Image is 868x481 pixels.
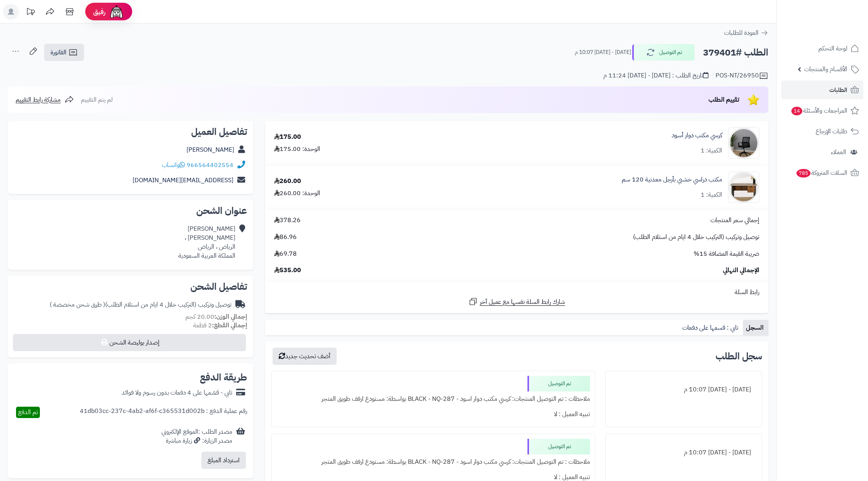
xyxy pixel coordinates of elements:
[50,300,231,309] div: توصيل وتركيب (التركيب خلال 4 ايام من استلام الطلب)
[781,163,863,182] a: السلات المتروكة785
[575,48,631,56] small: [DATE] - [DATE] 10:07 م
[276,454,590,470] div: ملاحظات : تم التوصيل المنتجات: كرسي مكتب دوار اسود - BLACK - NQ-287 بواسطة: مستودع ارفف طويق المتجر
[610,382,757,397] div: [DATE] - [DATE] 10:07 م
[831,147,846,158] span: العملاء
[187,145,234,154] a: [PERSON_NAME]
[274,145,320,154] div: الوحدة: 175.00
[14,206,247,215] h2: عنوان الشحن
[829,84,847,95] span: الطلبات
[527,439,590,454] div: تم التوصيل
[16,95,74,104] a: مشاركة رابط التقييم
[781,81,863,99] a: الطلبات
[133,176,233,185] a: [EMAIL_ADDRESS][DOMAIN_NAME]
[728,127,759,159] img: 1753945823-1-90x90.jpg
[268,288,765,297] div: رابط السلة
[122,388,232,397] div: تابي - قسّمها على 4 دفعات بدون رسوم ولا فوائد
[818,43,847,54] span: لوحة التحكم
[791,107,802,115] span: 14
[603,71,708,80] div: تاريخ الطلب : [DATE] - [DATE] 11:24 م
[716,352,762,361] h3: سجل الطلب
[161,427,232,445] div: مصدر الطلب :الموقع الإلكتروني
[622,175,722,184] a: مكتب دراسي خشبي بأرجل معدنية 120 سم
[276,391,590,407] div: ملاحظات : تم التوصيل المنتجات: كرسي مكتب دوار اسود - BLACK - NQ-287 بواسطة: مستودع ارفف طويق المتجر
[724,28,768,38] a: العودة للطلبات
[193,321,247,330] small: 2 قطعة
[200,373,247,382] h2: طريقة الدفع
[710,216,759,225] span: إجمالي سعر المنتجات
[212,321,247,330] strong: إجمالي القطع:
[109,4,124,20] img: ai-face.png
[791,105,847,116] span: المراجعات والأسئلة
[610,445,757,460] div: [DATE] - [DATE] 10:07 م
[214,312,247,321] strong: إجمالي الوزن:
[274,216,301,225] span: 378.26
[527,376,590,391] div: تم التوصيل
[781,143,863,162] a: العملاء
[701,190,722,199] div: الكمية: 1
[50,300,105,309] span: ( طرق شحن مخصصة )
[185,312,247,321] small: 20.00 كجم
[274,177,301,186] div: 260.00
[672,131,722,140] a: كرسي مكتب دوار أسود
[80,407,247,418] div: رقم عملية الدفع : 41db03cc-237c-4ab2-af6f-c365531d002b
[815,21,861,38] img: logo-2.png
[50,48,66,57] span: الفاتورة
[274,233,297,242] span: 86.96
[21,4,40,22] a: تحديثات المنصة
[708,95,739,104] span: تقييم الطلب
[679,320,743,336] a: تابي : قسمها على دفعات
[724,28,759,38] span: العودة للطلبات
[723,266,759,275] span: الإجمالي النهائي
[18,407,38,417] span: تم الدفع
[178,224,235,260] div: [PERSON_NAME] [PERSON_NAME] ، الرياض ، الرياض المملكة العربية السعودية
[187,160,233,170] a: 966564402554
[796,169,811,178] span: 785
[632,44,695,61] button: تم التوصيل
[694,249,759,258] span: ضريبة القيمة المضافة 15%
[93,7,106,16] span: رفيق
[13,334,246,351] button: إصدار بوليصة الشحن
[480,298,565,307] span: شارك رابط السلة نفسها مع عميل آخر
[274,249,297,258] span: 69.78
[804,64,847,75] span: الأقسام والمنتجات
[743,320,768,336] a: السجل
[633,233,759,242] span: توصيل وتركيب (التركيب خلال 4 ايام من استلام الطلب)
[81,95,113,104] span: لم يتم التقييم
[274,133,301,142] div: 175.00
[468,297,565,307] a: شارك رابط السلة نفسها مع عميل آخر
[796,167,847,178] span: السلات المتروكة
[701,146,722,155] div: الكمية: 1
[14,127,247,136] h2: تفاصيل العميل
[703,45,768,61] h2: الطلب #379401
[44,44,84,61] a: الفاتورة
[274,189,320,198] div: الوحدة: 260.00
[273,348,337,365] button: أضف تحديث جديد
[161,436,232,445] div: مصدر الزيارة: زيارة مباشرة
[816,126,847,137] span: طلبات الإرجاع
[781,122,863,141] a: طلبات الإرجاع
[716,71,768,81] div: POS-NT/26950
[781,101,863,120] a: المراجعات والأسئلة14
[14,282,247,291] h2: تفاصيل الشحن
[16,95,61,104] span: مشاركة رابط التقييم
[728,172,759,203] img: 1757748551-1-90x90.jpg
[276,407,590,422] div: تنبيه العميل : لا
[162,160,185,170] a: واتساب
[781,39,863,58] a: لوحة التحكم
[201,452,246,469] button: استرداد المبلغ
[274,266,301,275] span: 535.00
